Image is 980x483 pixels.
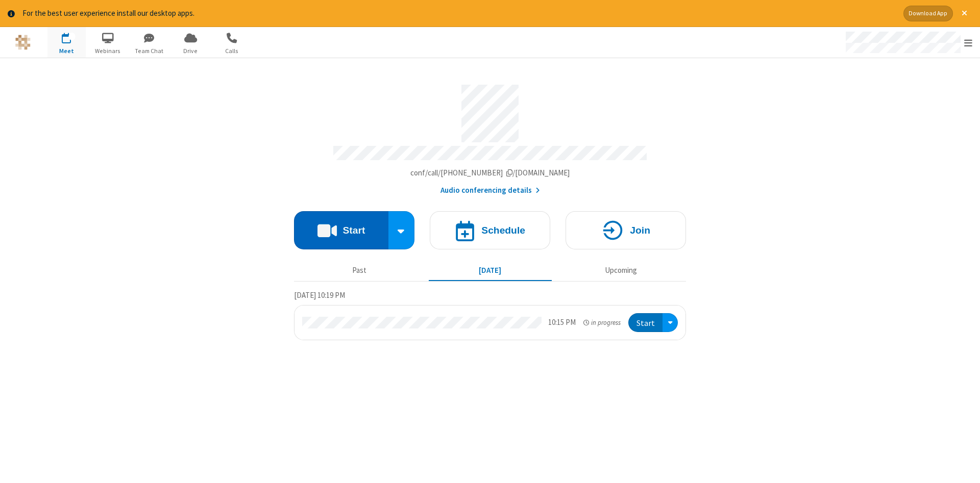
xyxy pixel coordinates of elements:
[429,261,552,281] button: [DATE]
[481,225,525,235] h4: Schedule
[836,27,980,58] div: Open menu
[430,211,550,249] button: Schedule
[388,211,415,249] div: Start conference options
[410,167,570,179] button: Copy my meeting room linkCopy my meeting room link
[663,313,678,332] div: Open menu
[294,290,345,300] span: [DATE] 10:19 PM
[440,185,540,196] button: Audio conferencing details
[628,313,663,332] button: Start
[903,6,953,21] button: Download App
[294,289,686,340] section: Today's Meetings
[15,35,31,50] img: QA Selenium DO NOT DELETE OR CHANGE
[213,46,251,56] span: Calls
[130,46,168,56] span: Team Chat
[171,46,210,56] span: Drive
[559,261,682,281] button: Upcoming
[566,211,686,249] button: Join
[4,27,42,58] button: Logo
[294,77,686,196] section: Account details
[47,46,86,56] span: Meet
[410,168,570,177] span: Copy my meeting room link
[342,225,365,235] h4: Start
[957,6,972,21] button: Close alert
[69,33,76,40] div: 1
[583,318,621,327] em: in progress
[548,317,576,328] div: 10:15 PM
[22,8,896,19] div: For the best user experience install our desktop apps.
[630,225,650,235] h4: Join
[298,261,421,281] button: Past
[89,46,127,56] span: Webinars
[294,211,388,249] button: Start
